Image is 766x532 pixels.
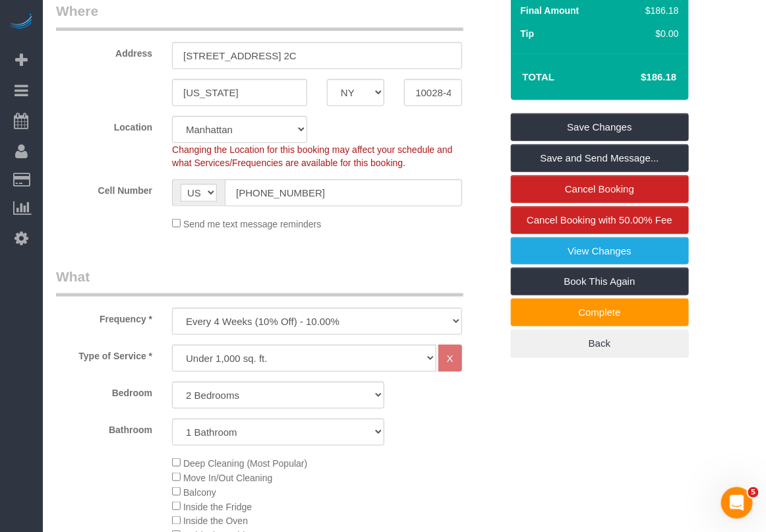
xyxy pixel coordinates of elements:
[527,214,672,225] span: Cancel Booking with 50.00% Fee
[46,382,162,399] label: Bedroom
[183,516,248,527] span: Inside the Oven
[511,175,689,203] a: Cancel Booking
[183,502,252,512] span: Inside the Fridge
[183,219,321,229] span: Send me text message reminders
[521,27,535,40] label: Tip
[46,116,162,134] label: Location
[639,4,679,17] div: $186.18
[46,179,162,197] label: Cell Number
[404,79,461,106] input: Zip Code
[46,308,162,326] label: Frequency *
[511,113,689,141] a: Save Changes
[511,299,689,326] a: Complete
[511,206,689,234] a: Cancel Booking with 50.00% Fee
[46,419,162,436] label: Bathroom
[511,237,689,265] a: View Changes
[46,345,162,363] label: Type of Service *
[511,144,689,172] a: Save and Send Message...
[183,487,216,498] span: Balcony
[601,72,676,83] h4: $186.18
[172,144,452,168] span: Changing the Location for this booking may affect your schedule and what Services/Frequencies are...
[748,487,759,498] span: 5
[172,79,307,106] input: City
[511,268,689,295] a: Book This Again
[523,71,555,82] strong: Total
[521,4,579,17] label: Final Amount
[511,330,689,357] a: Back
[46,42,162,60] label: Address
[639,27,679,40] div: $0.00
[721,487,753,519] iframe: Intercom live chat
[56,267,463,297] legend: What
[225,179,462,206] input: Cell Number
[183,473,272,483] span: Move In/Out Cleaning
[56,1,463,31] legend: Where
[8,13,34,32] img: Automaid Logo
[183,458,307,469] span: Deep Cleaning (Most Popular)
